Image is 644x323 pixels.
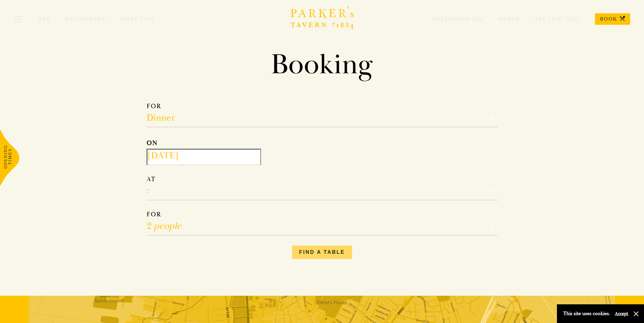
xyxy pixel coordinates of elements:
button: Accept [615,311,628,317]
button: Close and accept [633,311,639,317]
button: Find a table [292,246,352,259]
h1: Booking [142,48,503,82]
strong: ON [147,139,158,147]
p: This site uses cookies. [563,309,610,318]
